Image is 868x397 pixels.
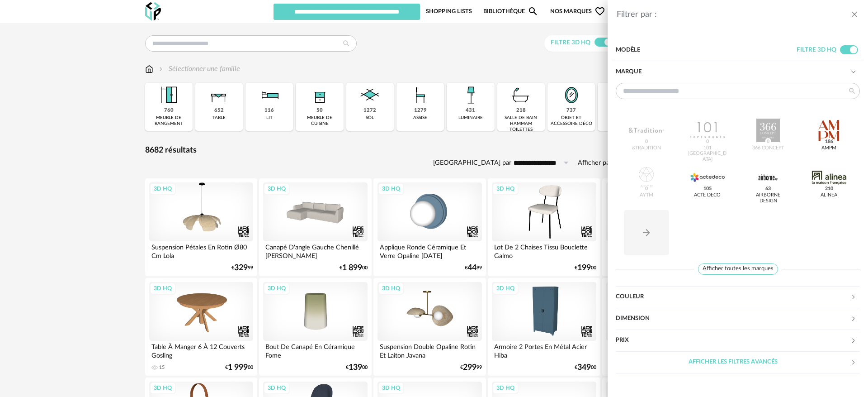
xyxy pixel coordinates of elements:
[616,287,860,308] div: Couleur
[616,351,850,373] div: Afficher les filtres avancés
[694,192,721,198] div: Acte DECO
[641,230,652,235] span: Arrow Right icon
[616,61,860,83] div: Marque
[616,61,850,83] div: Marque
[823,138,835,145] span: 186
[616,352,860,373] div: Afficher les filtres avancés
[821,145,836,151] div: AMPM
[616,308,850,330] div: Dimension
[821,192,837,198] div: Alinea
[850,9,859,21] button: close drawer
[616,330,850,351] div: Prix
[616,308,860,330] div: Dimension
[823,186,835,193] span: 210
[616,330,860,352] div: Prix
[617,10,850,20] div: Filtrer par :
[624,210,669,255] button: Arrow Right icon
[616,83,860,287] div: Marque
[616,39,797,61] div: Modèle
[616,286,850,308] div: Couleur
[698,263,778,275] span: Afficher toutes les marques
[764,186,773,193] span: 63
[749,192,788,204] div: Airborne Design
[797,47,836,53] span: Filtre 3D HQ
[702,186,713,193] span: 105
